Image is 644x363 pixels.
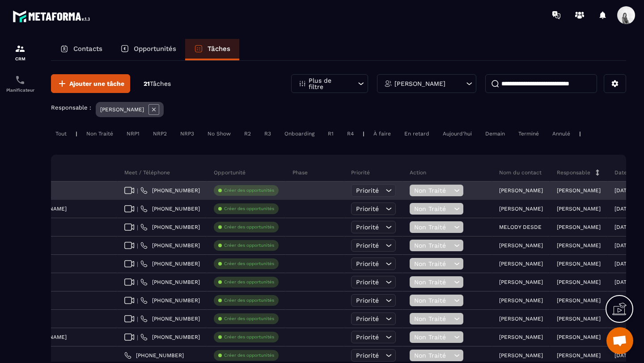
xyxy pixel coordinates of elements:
p: [PERSON_NAME] [557,316,601,322]
p: Créer des opportunités [224,334,274,340]
a: [PHONE_NUMBER] [140,279,200,286]
a: [PHONE_NUMBER] [140,315,200,322]
img: formation [15,43,25,54]
div: Non Traité [82,128,118,139]
span: Priorité [356,279,379,286]
div: R2 [240,128,255,139]
a: [PHONE_NUMBER] [124,352,184,359]
p: [PERSON_NAME] [557,242,601,249]
div: Tout [51,128,71,139]
p: [PERSON_NAME] [499,261,543,267]
span: Non Traité [414,297,452,304]
p: Créer des opportunités [224,224,274,230]
a: [PHONE_NUMBER] [140,224,200,231]
p: Plus de filtre [309,77,348,90]
span: | [137,316,138,322]
p: [PERSON_NAME] [499,297,543,304]
p: Meet / Téléphone [124,169,170,176]
div: R1 [323,128,338,139]
div: NRP1 [122,128,144,139]
span: Non Traité [414,242,452,249]
p: Créer des opportunités [224,279,274,285]
span: Non Traité [414,260,452,267]
span: Non Traité [414,279,452,286]
span: Non Traité [414,205,452,212]
p: [PERSON_NAME] [100,106,144,113]
span: | [137,334,138,341]
span: | [137,297,138,304]
span: | [137,279,138,286]
a: [PHONE_NUMBER] [140,205,200,212]
p: [PERSON_NAME] [499,206,543,212]
a: [PHONE_NUMBER] [140,297,200,304]
p: Créer des opportunités [224,297,274,304]
p: Planificateur [2,88,38,93]
p: Tâches [208,45,230,53]
div: En retard [400,128,434,139]
p: [PERSON_NAME] [499,316,543,322]
p: [PERSON_NAME] [557,206,601,212]
a: [PHONE_NUMBER] [140,333,200,341]
span: | [137,224,138,231]
a: [PHONE_NUMBER] [140,187,200,194]
p: 21 [144,80,171,88]
div: R4 [343,128,358,139]
p: Opportunités [134,45,176,53]
img: logo [13,8,93,25]
span: | [137,187,138,194]
p: [PERSON_NAME] [499,352,543,359]
span: Priorité [356,315,379,322]
a: [PHONE_NUMBER] [140,242,200,249]
span: Priorité [356,205,379,212]
div: No Show [203,128,235,139]
div: À faire [369,128,395,139]
p: [PERSON_NAME] [557,352,601,359]
p: Opportunité [214,169,246,176]
span: Priorité [356,333,379,341]
a: Opportunités [111,39,185,60]
p: Nom du contact [499,169,542,176]
span: | [137,206,138,212]
p: [PERSON_NAME] [557,224,601,230]
span: Priorité [356,242,379,249]
div: Aujourd'hui [438,128,476,139]
p: | [579,131,581,137]
p: Créer des opportunités [224,242,274,249]
p: Créer des opportunités [224,206,274,212]
span: Priorité [356,297,379,304]
p: [PERSON_NAME] [557,279,601,285]
p: [PERSON_NAME] [557,187,601,194]
p: Action [410,169,426,176]
p: [PERSON_NAME] [499,242,543,249]
div: Annulé [548,128,575,139]
p: [PERSON_NAME] [499,279,543,285]
span: Priorité [356,352,379,359]
p: [PERSON_NAME] [394,80,445,87]
a: schedulerschedulerPlanificateur [2,68,38,99]
span: Ajouter une tâche [69,79,124,88]
p: Créer des opportunités [224,352,274,359]
span: Non Traité [414,333,452,341]
p: | [363,131,364,137]
p: Créer des opportunités [224,261,274,267]
p: Priorité [351,169,370,176]
p: Phase [292,169,308,176]
span: Non Traité [414,315,452,322]
p: Responsable [557,169,590,176]
button: Ajouter une tâche [51,74,130,93]
p: [PERSON_NAME] [499,187,543,194]
p: CRM [2,56,38,61]
div: NRP3 [176,128,199,139]
a: Contacts [51,39,111,60]
a: formationformationCRM [2,37,38,68]
p: Contacts [73,45,102,53]
span: | [137,242,138,249]
a: [PHONE_NUMBER] [140,260,200,267]
img: scheduler [15,75,25,85]
a: Tâches [185,39,239,60]
div: Demain [481,128,509,139]
p: Créer des opportunités [224,316,274,322]
span: Non Traité [414,187,452,194]
div: Ouvrir le chat [606,327,633,354]
p: [PERSON_NAME] [557,297,601,304]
